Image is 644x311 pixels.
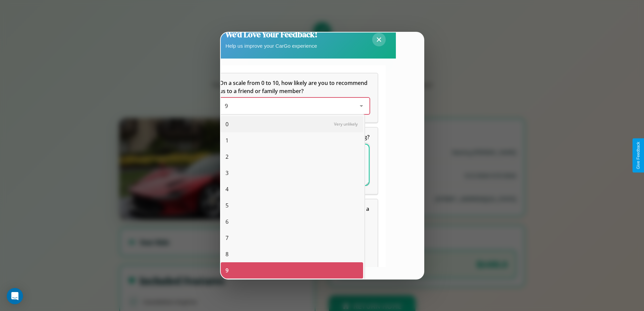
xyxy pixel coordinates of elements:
div: 0 [221,116,363,132]
span: 5 [225,201,229,209]
div: 3 [221,165,363,181]
h2: We'd Love Your Feedback! [225,29,317,40]
div: 10 [221,279,363,295]
div: 4 [221,181,363,197]
span: 9 [225,102,228,110]
span: Which of the following features do you value the most in a vehicle? [219,205,371,221]
h5: On a scale from 0 to 10, how likely are you to recommend us to a friend or family member? [219,79,369,95]
p: Help us improve your CarGo experience [225,41,317,50]
div: Give Feedback [636,142,641,169]
div: 8 [221,246,363,262]
span: 9 [225,266,229,274]
span: 1 [225,136,229,145]
div: 2 [221,149,363,165]
div: 7 [221,230,363,246]
span: What can we do to make your experience more satisfying? [219,133,369,141]
div: On a scale from 0 to 10, how likely are you to recommend us to a friend or family member? [219,98,369,114]
div: On a scale from 0 to 10, how likely are you to recommend us to a friend or family member? [211,73,378,122]
span: 0 [225,120,229,128]
span: 4 [225,185,229,193]
span: 3 [225,169,229,177]
div: 6 [221,214,363,230]
div: 9 [221,262,363,279]
div: 5 [221,197,363,214]
span: 7 [225,234,229,242]
span: Very unlikely [334,121,358,127]
span: 2 [225,153,229,161]
div: Open Intercom Messenger [7,288,23,304]
span: On a scale from 0 to 10, how likely are you to recommend us to a friend or family member? [219,79,369,95]
span: 6 [225,218,229,226]
div: 1 [221,132,363,149]
span: 8 [225,250,229,258]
